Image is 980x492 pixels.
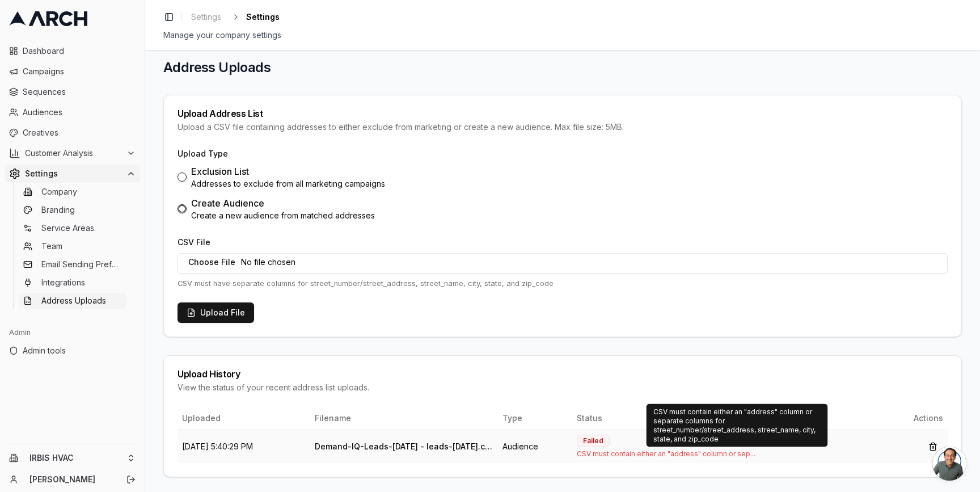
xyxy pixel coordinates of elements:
span: Settings [246,11,280,23]
a: [PERSON_NAME] [29,474,114,485]
div: Upload History [178,369,948,379]
label: Upload Type [178,149,228,158]
div: View the status of your recent address list uploads. [178,382,948,393]
a: Company [19,184,126,200]
th: Actions [884,407,948,430]
button: Log out [123,472,139,487]
a: Open chat [932,447,966,481]
a: Admin tools [5,342,140,360]
a: Settings [187,9,226,25]
span: IRBIS HVAC [29,453,122,463]
p: CSV must contain either an "address" column or separate columns for street_number/street_address,... [653,407,821,444]
a: Campaigns [5,62,140,81]
span: Dashboard [23,45,136,57]
td: Demand-IQ-Leads-[DATE] - leads-[DATE].csv [310,430,499,463]
th: Uploaded [178,407,310,430]
button: Upload File [178,302,254,323]
th: Status [572,407,884,430]
th: Filename [310,407,499,430]
td: audience [498,430,572,463]
button: Customer Analysis [5,144,140,162]
a: Address Uploads [19,293,126,309]
span: Admin tools [23,345,136,356]
span: Team [41,241,62,252]
div: Exclusion List [191,165,385,178]
span: Company [41,186,77,197]
div: Addresses to exclude from all marketing campaigns [191,178,385,190]
span: Sequences [23,86,136,98]
span: Integrations [41,277,85,288]
a: Email Sending Preferences [19,256,126,272]
a: Integrations [19,275,126,291]
span: CSV must contain either an "address" column or sep... [577,449,879,459]
div: Create Audience [191,196,375,210]
h1: Address Uploads [163,58,962,77]
a: Service Areas [19,220,126,236]
a: Audiences [5,103,140,121]
span: Customer Analysis [25,148,122,159]
span: Settings [191,11,221,23]
a: Dashboard [5,42,140,60]
label: CSV File [178,237,210,247]
div: Create a new audience from matched addresses [191,210,375,221]
div: Admin [5,323,140,342]
span: Campaigns [23,66,136,77]
span: Address Uploads [41,295,106,306]
a: Sequences [5,83,140,101]
span: Email Sending Preferences [41,259,122,270]
a: Creatives [5,124,140,142]
span: Settings [25,168,122,179]
div: Upload Address List [178,109,948,118]
a: Team [19,238,126,254]
span: Branding [41,204,75,216]
div: Upload a CSV file containing addresses to either exclude from marketing or create a new audience.... [178,121,948,133]
span: Service Areas [41,222,94,234]
td: [DATE] 5:40:29 PM [178,430,310,463]
p: CSV must have separate columns for street_number/street_address, street_name, city, state, and zi... [178,278,948,289]
span: Audiences [23,107,136,118]
th: Type [498,407,572,430]
button: Settings [5,165,140,183]
div: Failed [577,435,610,447]
span: Creatives [23,127,136,138]
button: IRBIS HVAC [5,449,140,467]
a: Branding [19,202,126,218]
nav: breadcrumb [187,9,280,25]
div: Manage your company settings [163,30,962,41]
